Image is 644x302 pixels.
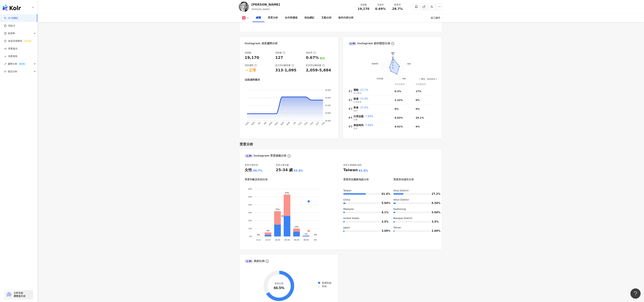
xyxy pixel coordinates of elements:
div: AI [245,260,253,263]
tspan: 0-12 [256,239,260,241]
span: 真實粉絲 [319,281,331,284]
span: 17% [416,90,421,93]
div: 25-34 歲 [276,167,293,173]
span: 61.4% [381,193,387,195]
tspan: 6/1 [257,121,261,125]
span: 6.54% [432,202,437,204]
tspan: 5/24 [245,121,249,126]
img: KOL Avatar [239,2,249,12]
span: 男性 [279,215,285,217]
tspan: 65- [314,239,317,241]
div: 受眾主要性別 [245,164,258,167]
div: 受眾主要國家/地區 [343,164,362,167]
span: 0.63% [395,116,403,119]
tspan: 19,200 [325,97,331,99]
tspan: 18,900 [325,120,331,122]
span: 日常話題 [353,115,364,118]
span: 0% [416,108,420,110]
div: 受眾分析 [268,16,278,20]
a: 商案媒合 [4,47,18,50]
span: 美食 [353,106,359,109]
div: 追蹤趨勢圖表 [245,78,260,82]
span: 7.69% [365,115,373,118]
div: 漲粉率 [306,51,316,54]
div: 追蹤數 [245,51,251,54]
tspan: 7/31 [321,121,326,126]
div: 良好 [320,56,325,60]
span: 15.4% [360,97,368,100]
span: 趨勢分析 [8,60,26,68]
span: 2.69% [432,230,437,232]
tspan: 6/22 [274,121,279,126]
tspan: 10% [248,227,252,229]
text: 美妝時尚 [372,63,378,65]
text: 18 [392,59,394,61]
span: 競品分析 [8,68,17,75]
span: 27.2% [432,193,437,195]
div: 真粉比例 [245,259,265,263]
div: 相似網紅 [304,16,315,20]
tspan: 7/13 [298,121,302,126]
div: 61.4% [359,169,368,173]
div: United States [343,217,387,220]
div: 受眾年齡及性別分布 [245,178,268,181]
text: 運動 [391,52,395,54]
div: 總覽 [256,16,261,20]
iframe: Help Scout Beacon - Open [630,288,641,299]
div: 受眾分析 [240,142,253,147]
span: 其他 [319,285,327,288]
text: 30 [392,53,394,55]
div: Banqiao District [393,217,437,220]
div: 受眾主要年齡 [276,164,289,167]
tspan: 6/29 [286,121,290,126]
tspan: 13-17 [265,239,271,241]
text: 12 [392,61,394,63]
div: 平均觀看率 [416,83,437,86]
tspan: 50% [248,196,252,198]
span: 3.09% [381,230,387,232]
span: 2.32% [395,99,403,101]
div: Instagram 受眾樣貌分析 [245,154,286,158]
div: Taiwan [343,189,387,192]
tspan: 7/20 [303,121,308,126]
text: 美食 [402,78,406,80]
div: 0.67% [306,55,319,60]
span: 美妝時尚 [353,124,364,127]
text: 0 [392,67,393,69]
span: 7.69% [365,124,373,127]
tspan: 60% [248,188,252,190]
span: 4.1% [381,211,387,214]
a: chrome extension立即安裝 瀏覽器外掛 [4,290,33,299]
span: rise [4,63,6,65]
div: AI [348,42,356,45]
div: 影音預估觸及數 [306,64,325,67]
span: 20.1% [416,116,424,119]
div: 近三個月 [431,15,443,21]
div: Tainan [393,226,437,229]
div: 19,170 [245,55,259,60]
span: info-circle [265,259,269,263]
tspan: 45-64 [303,239,309,241]
div: Xinyi District [393,189,437,192]
div: #2 [348,98,353,102]
tspan: 6/15 [268,121,273,126]
tspan: 19,300 [325,89,331,91]
a: 找貼文 [4,24,15,27]
tspan: 5/25 [251,121,255,126]
tspan: 25-34 [284,239,290,241]
div: 受眾所在國家地區分布 [343,178,369,181]
div: 50.7% [253,169,263,173]
tspan: 19,100 [325,104,331,106]
span: 資源庫 [8,30,15,37]
div: 127 [275,55,283,60]
tspan: 35-44 [294,239,299,241]
span: 飲料 [353,110,358,112]
div: 觀看率 [391,3,404,6]
div: Taiwan [343,167,358,173]
span: 0% [395,108,399,110]
div: Japan [343,226,387,229]
span: [PERSON_NAME] [251,8,270,11]
img: logo [3,4,21,11]
div: #3 [348,107,353,111]
span: 0.3% [395,90,401,93]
